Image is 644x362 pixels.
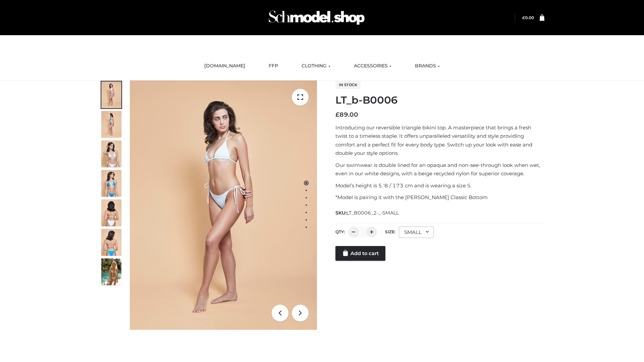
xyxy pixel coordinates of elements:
img: Schmodel Admin 964 [266,4,367,31]
p: *Model is pairing it with the [PERSON_NAME] Classic Bottom [335,193,544,202]
img: ArielClassicBikiniTop_CloudNine_AzureSky_OW114ECO_1-scaled.jpg [101,81,121,108]
bdi: 89.00 [335,111,358,118]
bdi: 0.00 [522,15,534,20]
p: Introducing our reversible triangle bikini top. A masterpiece that brings a fresh twist to a time... [335,123,544,158]
span: £ [335,111,339,118]
img: ArielClassicBikiniTop_CloudNine_AzureSky_OW114ECO_7-scaled.jpg [101,199,121,226]
span: £ [522,15,525,20]
p: Our swimwear is double lined for an opaque and non-see-through look when wet, even in our white d... [335,161,544,178]
img: ArielClassicBikiniTop_CloudNine_AzureSky_OW114ECO_8-scaled.jpg [101,229,121,256]
span: In stock [335,81,361,89]
a: FFP [264,59,283,73]
a: [DOMAIN_NAME] [199,59,250,73]
label: QTY: [335,229,345,234]
label: Size: [385,229,395,234]
p: Model’s height is 5 ‘8 / 173 cm and is wearing a size S. [335,181,544,190]
a: ACCESSORIES [349,59,396,73]
a: CLOTHING [297,59,335,73]
img: ArielClassicBikiniTop_CloudNine_AzureSky_OW114ECO_1 [130,80,317,330]
span: LT_B0006_2-_-SMALL [346,210,399,216]
a: Add to cart [335,246,385,261]
img: ArielClassicBikiniTop_CloudNine_AzureSky_OW114ECO_3-scaled.jpg [101,140,121,167]
img: ArielClassicBikiniTop_CloudNine_AzureSky_OW114ECO_2-scaled.jpg [101,111,121,138]
a: £0.00 [522,15,534,20]
img: ArielClassicBikiniTop_CloudNine_AzureSky_OW114ECO_4-scaled.jpg [101,170,121,197]
h1: LT_b-B0006 [335,94,544,106]
div: SMALL [399,227,434,238]
span: SKU: [335,209,399,217]
img: Arieltop_CloudNine_AzureSky2.jpg [101,258,121,285]
a: BRANDS [410,59,445,73]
